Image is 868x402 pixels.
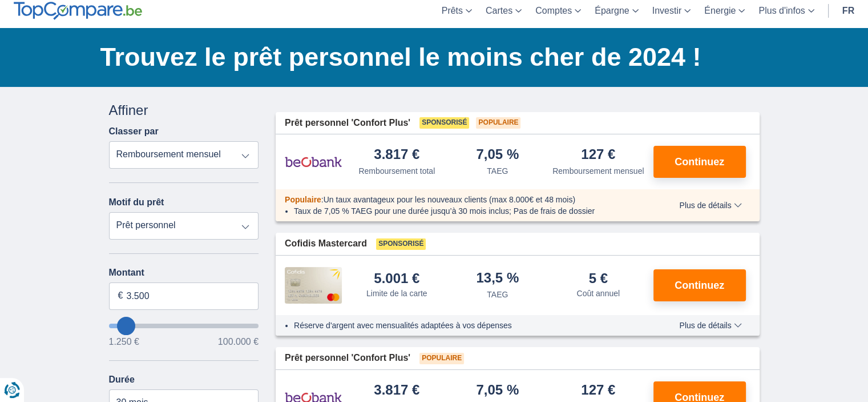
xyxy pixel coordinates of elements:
div: 13,5 % [476,271,519,286]
img: TopCompare [14,2,142,20]
div: : [276,194,655,205]
li: Réserve d'argent avec mensualités adaptées à vos dépenses [294,320,646,331]
img: pret personnel Cofidis CC [285,267,342,304]
span: Populaire [419,353,464,364]
label: Classer par [109,126,159,137]
span: Un taux avantageux pour les nouveaux clients (max 8.000€ et 48 mois) [324,195,575,204]
span: Continuez [675,280,724,290]
div: Limite de la carte [366,288,427,299]
div: 3.817 € [374,383,419,399]
div: Coût annuel [576,288,620,299]
span: Prêt personnel 'Confort Plus' [285,352,410,365]
div: 127 € [581,148,615,163]
div: TAEG [487,289,508,300]
button: Plus de détails [671,321,750,330]
label: Montant [109,268,259,278]
div: Remboursement total [358,165,435,177]
label: Motif du prêt [109,197,164,208]
span: Sponsorisé [419,117,469,129]
span: Plus de détails [679,321,741,329]
li: Taux de 7,05 % TAEG pour une durée jusqu’à 30 mois inclus; Pas de frais de dossier [294,205,646,217]
span: Continuez [675,157,724,167]
span: Prêt personnel 'Confort Plus' [285,117,410,130]
div: 127 € [581,383,615,399]
span: 1.250 € [109,337,139,347]
span: Cofidis Mastercard [285,237,367,250]
span: Populaire [476,117,520,129]
button: Plus de détails [671,201,750,210]
button: Continuez [653,269,746,301]
h1: Trouvez le prêt personnel le moins cher de 2024 ! [100,39,760,75]
div: 7,05 % [476,148,519,163]
img: pret personnel Beobank [285,148,342,176]
span: Populaire [285,195,321,204]
div: 5 € [589,272,608,285]
span: Sponsorisé [376,238,426,250]
div: 7,05 % [476,383,519,399]
div: TAEG [487,165,508,177]
span: 100.000 € [218,337,259,347]
button: Continuez [653,146,746,178]
span: € [118,289,123,303]
div: 3.817 € [374,148,419,163]
div: Affiner [109,101,259,120]
input: wantToBorrow [109,324,259,328]
span: Plus de détails [679,201,741,209]
label: Durée [109,375,135,385]
div: 5.001 € [374,272,419,285]
div: Remboursement mensuel [552,165,644,177]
